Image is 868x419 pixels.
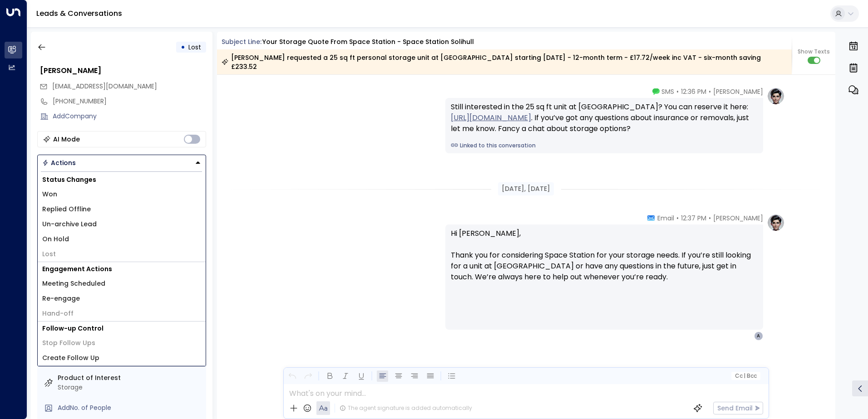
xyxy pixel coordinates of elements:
[42,279,105,288] span: Meeting Scheduled
[302,370,314,382] button: Redo
[713,214,763,223] span: [PERSON_NAME]
[709,87,711,96] span: •
[42,249,56,259] span: Lost
[735,373,756,379] span: Cc Bcc
[38,322,206,336] h1: Follow-up Control
[53,97,206,106] div: [PHONE_NUMBER]
[53,135,80,144] div: AI Mode
[38,262,206,276] h1: Engagement Actions
[657,214,674,223] span: Email
[286,370,298,382] button: Undo
[661,87,674,96] span: SMS
[58,383,202,392] div: Storage
[451,102,758,134] div: Still interested in the 25 sq ft unit at [GEOGRAPHIC_DATA]? You can reserve it here: . If you’ve ...
[40,65,206,76] div: [PERSON_NAME]
[709,214,711,223] span: •
[181,39,185,55] div: •
[53,112,206,121] div: AddCompany
[37,155,206,171] div: Button group with a nested menu
[42,190,57,199] span: Won
[451,228,758,293] p: Hi [PERSON_NAME], Thank you for considering Space Station for your storage needs. If you’re still...
[52,82,157,91] span: anniegouldsworthy@gmail.com
[42,219,97,229] span: Un-archive Lead
[38,173,206,187] h1: Status Changes
[767,214,785,232] img: profile-logo.png
[58,403,202,413] div: AddNo. of People
[222,53,787,71] div: [PERSON_NAME] requested a 25 sq ft personal storage unit at [GEOGRAPHIC_DATA] starting [DATE] - 1...
[498,182,554,195] div: [DATE], [DATE]
[340,404,472,412] div: The agent signature is added automatically
[676,87,679,96] span: •
[676,214,679,223] span: •
[744,373,745,379] span: |
[767,87,785,105] img: profile-logo.png
[36,8,122,19] a: Leads & Conversations
[451,141,758,150] a: Linked to this conversation
[52,82,157,91] span: [EMAIL_ADDRESS][DOMAIN_NAME]
[42,159,76,167] div: Actions
[37,155,206,171] button: Actions
[42,338,95,348] span: Stop Follow Ups
[222,37,261,46] span: Subject Line:
[754,331,763,341] div: A
[713,87,763,96] span: [PERSON_NAME]
[42,353,99,363] span: Create Follow Up
[42,294,80,303] span: Re-engage
[42,205,91,214] span: Replied Offline
[798,48,830,56] span: Show Texts
[262,37,474,47] div: Your storage quote from Space Station - Space Station Solihull
[42,309,74,318] span: Hand-off
[58,373,202,383] label: Product of Interest
[188,43,201,52] span: Lost
[42,234,69,244] span: On Hold
[731,372,760,380] button: Cc|Bcc
[681,214,706,223] span: 12:37 PM
[451,112,531,123] a: [URL][DOMAIN_NAME]
[681,87,706,96] span: 12:36 PM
